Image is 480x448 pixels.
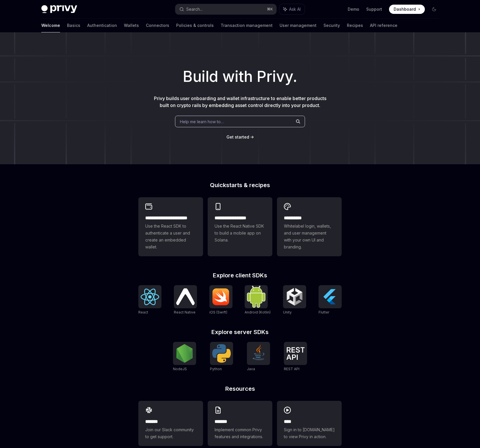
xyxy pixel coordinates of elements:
img: React [141,289,159,305]
span: Ask AI [289,6,301,12]
span: React [138,310,148,314]
img: Android (Kotlin) [247,286,265,307]
span: Sign in to [DOMAIN_NAME] to view Privy in action. [284,426,335,440]
a: REST APIREST API [284,342,307,372]
span: Implement common Privy features and integrations. [215,426,265,440]
img: NodeJS [175,344,194,363]
span: Privy builds user onboarding and wallet infrastructure to enable better products built on crypto ... [154,95,326,108]
img: Unity [285,287,304,306]
img: React Native [176,288,195,305]
a: Transaction management [221,19,273,32]
span: Java [247,367,255,371]
span: Help me learn how to… [180,119,224,125]
span: React Native [174,310,196,314]
span: Unity [283,310,292,314]
a: **** **Join our Slack community to get support. [138,401,203,446]
a: Dashboard [389,5,425,14]
span: Android (Kotlin) [245,310,271,314]
a: **** *****Whitelabel login, wallets, and user management with your own UI and branding. [277,197,342,256]
a: UnityUnity [283,285,306,315]
a: Android (Kotlin)Android (Kotlin) [245,285,271,315]
h1: Build with Privy. [9,65,471,88]
h2: Explore client SDKs [138,272,342,278]
img: REST API [286,347,305,360]
a: Support [366,6,382,12]
img: Python [212,344,231,363]
span: Use the React SDK to authenticate a user and create an embedded wallet. [145,223,196,250]
a: ReactReact [138,285,161,315]
button: Search...⌘K [175,4,276,14]
a: Recipes [347,19,363,32]
a: **** **Implement common Privy features and integrations. [208,401,272,446]
span: Dashboard [394,6,416,12]
a: Basics [67,19,80,32]
span: iOS (Swift) [209,310,227,314]
a: Wallets [124,19,139,32]
span: Use the React Native SDK to build a mobile app on Solana. [215,223,265,244]
a: Get started [226,134,249,140]
span: Flutter [319,310,329,314]
a: API reference [370,19,397,32]
span: REST API [284,367,299,371]
a: iOS (Swift)iOS (Swift) [209,285,232,315]
span: Python [210,367,222,371]
img: dark logo [41,5,77,13]
a: **** **** **** ***Use the React Native SDK to build a mobile app on Solana. [208,197,272,256]
h2: Resources [138,386,342,392]
a: Authentication [87,19,117,32]
span: NodeJS [173,367,187,371]
a: Policies & controls [176,19,214,32]
button: Ask AI [279,4,305,14]
a: PythonPython [210,342,233,372]
div: Search... [186,6,202,13]
h2: Explore server SDKs [138,329,342,335]
a: NodeJSNodeJS [173,342,196,372]
a: FlutterFlutter [319,285,342,315]
a: Welcome [41,19,60,32]
button: Toggle dark mode [429,5,439,14]
span: Get started [226,134,249,139]
a: Demo [348,6,359,12]
img: Java [249,344,268,363]
span: Join our Slack community to get support. [145,426,196,440]
a: ****Sign in to [DOMAIN_NAME] to view Privy in action. [277,401,342,446]
a: Connectors [146,19,169,32]
img: iOS (Swift) [212,288,230,305]
span: ⌘ K [267,7,273,12]
h2: Quickstarts & recipes [138,182,342,188]
a: React NativeReact Native [174,285,197,315]
a: JavaJava [247,342,270,372]
a: User management [280,19,317,32]
img: Flutter [321,287,339,306]
span: Whitelabel login, wallets, and user management with your own UI and branding. [284,223,335,250]
a: Security [323,19,340,32]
